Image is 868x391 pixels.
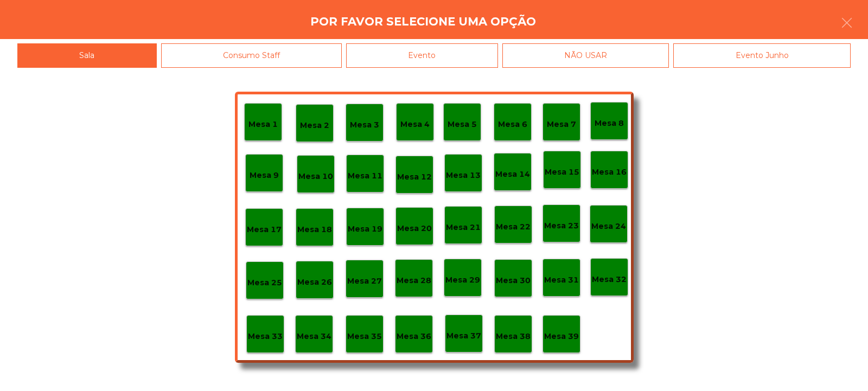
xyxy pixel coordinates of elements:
[547,118,576,131] p: Mesa 7
[300,119,329,132] p: Mesa 2
[445,274,480,286] p: Mesa 29
[591,220,626,233] p: Mesa 24
[247,223,282,236] p: Mesa 17
[446,221,481,234] p: Mesa 21
[592,166,627,178] p: Mesa 16
[544,274,579,286] p: Mesa 31
[310,14,536,30] h4: Por favor selecione uma opção
[400,118,430,131] p: Mesa 4
[17,43,157,68] div: Sala
[673,43,851,68] div: Evento Junho
[448,118,477,131] p: Mesa 5
[545,166,579,178] p: Mesa 15
[297,223,332,236] p: Mesa 18
[248,118,278,131] p: Mesa 1
[247,277,282,289] p: Mesa 25
[297,330,331,343] p: Mesa 34
[397,330,431,343] p: Mesa 36
[298,170,333,183] p: Mesa 10
[544,220,579,232] p: Mesa 23
[348,170,382,182] p: Mesa 11
[595,117,624,130] p: Mesa 8
[544,330,579,343] p: Mesa 39
[346,43,498,68] div: Evento
[397,171,432,183] p: Mesa 12
[297,276,332,289] p: Mesa 26
[592,273,627,286] p: Mesa 32
[496,221,531,233] p: Mesa 22
[446,330,481,342] p: Mesa 37
[397,222,432,235] p: Mesa 20
[347,275,382,287] p: Mesa 27
[495,168,530,181] p: Mesa 14
[446,169,481,182] p: Mesa 13
[347,330,382,343] p: Mesa 35
[161,43,342,68] div: Consumo Staff
[397,274,431,287] p: Mesa 28
[496,274,531,287] p: Mesa 30
[350,119,379,131] p: Mesa 3
[498,118,527,131] p: Mesa 6
[248,330,283,343] p: Mesa 33
[496,330,531,343] p: Mesa 38
[502,43,669,68] div: NÃO USAR
[348,223,382,235] p: Mesa 19
[250,169,279,182] p: Mesa 9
